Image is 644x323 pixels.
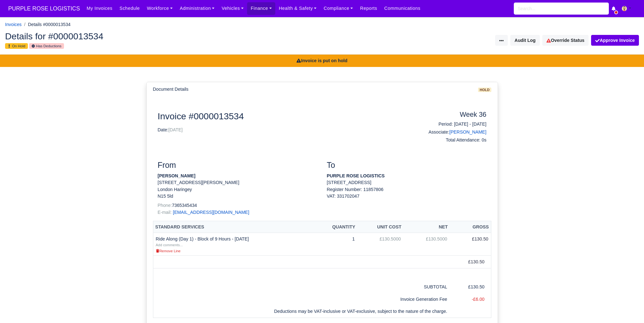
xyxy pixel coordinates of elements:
[158,193,317,200] p: N15 5ld
[158,111,402,122] h2: Invoice #0000013534
[320,2,357,15] a: Compliance
[411,137,487,143] h6: Total Attendance: 0s
[153,87,188,92] h6: Document Details
[404,233,450,256] td: £130.5000
[158,186,317,193] p: London Haringey
[327,193,487,200] div: VAT: 331702047
[176,2,218,15] a: Administration
[158,179,317,186] p: [STREET_ADDRESS][PERSON_NAME]
[327,161,487,170] h3: To
[313,233,357,256] td: 1
[327,179,487,186] p: [STREET_ADDRESS]
[357,233,404,256] td: £130.5000
[322,186,491,200] div: Register Number: 11857806
[542,35,589,46] a: Override Status
[514,3,609,15] input: Search...
[510,35,539,46] button: Audit Log
[381,2,424,15] a: Communications
[116,2,143,15] a: Schedule
[5,3,83,15] a: PURPLE ROSE LOGISTICS
[591,35,639,46] button: Approve Invoice
[247,2,275,15] a: Finance
[411,122,487,127] h6: Period: [DATE] - [DATE]
[411,129,487,135] h6: Associate:
[357,221,404,233] th: Unit Cost
[411,111,487,119] h4: Week 36
[158,127,402,133] p: Date:
[156,242,183,247] a: Add comments...
[450,233,491,256] td: £130.50
[5,32,317,41] h2: Details for #0000013534
[143,2,176,15] a: Workforce
[357,2,381,15] a: Reports
[5,2,83,15] span: PURPLE ROSE LOGISTICS
[5,22,22,27] a: Invoices
[83,2,116,15] a: My Invoices
[450,281,491,293] td: £130.50
[173,210,249,215] a: [EMAIL_ADDRESS][DOMAIN_NAME]
[156,248,181,253] a: Remove Line
[153,293,450,306] td: Invoice Generation Fee
[158,161,317,170] h3: From
[275,2,320,15] a: Health & Safety
[404,221,450,233] th: Net
[612,293,644,323] iframe: Chat Widget
[450,256,491,268] td: £130.50
[313,221,357,233] th: Quantity
[218,2,247,15] a: Vehicles
[450,293,491,306] td: -£6.00
[156,249,181,253] small: Remove Line
[158,173,195,178] strong: [PERSON_NAME]
[22,21,71,28] li: Details #0000013534
[153,305,450,318] td: Deductions may be VAT-inclusive or VAT-exclusive, subject to the nature of the charge.
[156,243,183,247] small: Add comments...
[153,233,313,256] td: Ride Along (Day 1) - Block of 9 Hours - [DATE]
[478,88,491,92] span: hold
[169,127,183,132] span: [DATE]
[158,210,172,215] span: E-mail:
[327,173,385,178] strong: PURPLE ROSE LOGISTICS
[29,43,64,49] small: Has Deductions
[450,221,491,233] th: Gross
[449,129,486,135] a: [PERSON_NAME]
[5,43,28,49] small: On Hold
[404,281,450,293] td: SUBTOTAL
[158,202,317,209] p: 7365345434
[153,221,313,233] th: Standard Services
[158,203,172,208] span: Phone:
